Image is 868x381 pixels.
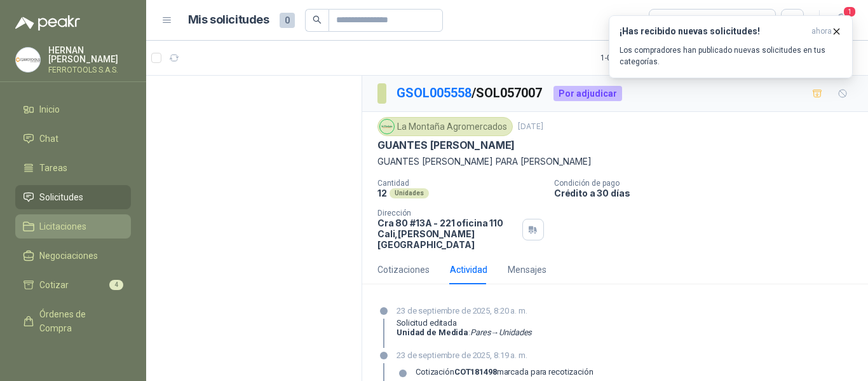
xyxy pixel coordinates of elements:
[620,26,806,37] h3: ¡Has recibido nuevas solicitudes!
[15,15,80,31] img: Logo peakr
[450,263,487,277] div: Actividad
[15,214,131,239] a: Licitaciones
[390,188,429,198] div: Unidades
[280,13,295,28] span: 0
[39,307,119,335] span: Órdenes de Compra
[377,263,430,277] div: Cotizaciones
[397,328,532,338] p: : →
[377,117,513,136] div: La Montaña Agromercados
[397,349,593,362] p: 23 de septiembre de 2025, 8:19 a. m.
[39,249,98,263] span: Negociaciones
[39,102,60,116] span: Inicio
[499,328,532,337] em: Unidades
[15,127,131,151] a: Chat
[48,66,131,74] p: FERROTOOLS S.A.S.
[609,15,853,78] button: ¡Has recibido nuevas solicitudes!ahora Los compradores han publicado nuevas solicitudes en tus ca...
[416,367,593,377] div: Cotización marcada para recotización
[620,45,842,67] p: Los compradores han publicado nuevas solicitudes en tus categorías.
[377,188,387,198] p: 12
[454,367,497,377] strong: COT181498
[15,156,131,180] a: Tareas
[15,97,131,121] a: Inicio
[15,345,131,370] a: Remisiones
[554,179,863,188] p: Condición de pago
[377,209,517,218] p: Dirección
[377,179,544,188] p: Cantidad
[657,13,684,27] div: Todas
[109,280,123,290] span: 4
[16,48,40,72] img: Company Logo
[397,85,471,100] a: GSOL005558
[377,218,517,250] p: Cra 80 #13A - 221 oficina 110 Cali , [PERSON_NAME][GEOGRAPHIC_DATA]
[48,46,131,64] p: HERNAN [PERSON_NAME]
[553,86,622,101] div: Por adjudicar
[397,328,468,337] strong: Unidad de Medida
[39,278,69,292] span: Cotizar
[843,6,857,18] span: 1
[15,244,131,268] a: Negociaciones
[15,302,131,340] a: Órdenes de Compra
[15,185,131,209] a: Solicitudes
[39,190,83,204] span: Solicitudes
[811,26,832,37] span: ahora
[39,161,67,175] span: Tareas
[397,305,532,317] p: 23 de septiembre de 2025, 8:20 a. m.
[39,132,58,146] span: Chat
[188,11,269,29] h1: Mis solicitudes
[313,15,322,24] span: search
[39,219,86,233] span: Licitaciones
[377,155,853,169] p: GUANTES [PERSON_NAME] PARA [PERSON_NAME]
[518,121,543,133] p: [DATE]
[397,83,543,103] p: / SOL057007
[470,328,491,337] em: Pares
[600,48,665,68] div: 1 - 0 de 0
[397,318,532,328] p: Solicitud editada
[380,120,394,134] img: Company Logo
[508,263,546,277] div: Mensajes
[15,273,131,297] a: Cotizar4
[377,139,515,152] p: GUANTES [PERSON_NAME]
[554,188,863,198] p: Crédito a 30 días
[830,9,853,32] button: 1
